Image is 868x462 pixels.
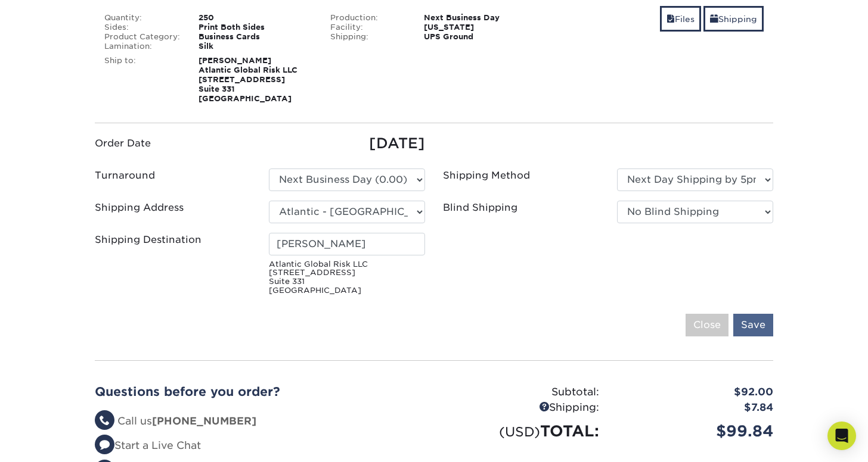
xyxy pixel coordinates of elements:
div: Silk [190,42,321,51]
div: Product Category: [95,32,190,42]
strong: [PERSON_NAME] Atlantic Global Risk LLC [STREET_ADDRESS] Suite 331 [GEOGRAPHIC_DATA] [199,56,297,103]
label: Order Date [95,136,151,151]
div: Quantity: [95,13,190,23]
span: files [666,14,675,24]
label: Shipping Destination [95,233,201,247]
div: Shipping: [434,400,608,416]
div: Ship to: [95,56,190,104]
div: Facility: [321,23,416,32]
div: $92.00 [608,385,782,400]
div: Subtotal: [434,385,608,400]
div: Sides: [95,23,190,32]
li: Call us [95,414,425,429]
div: Next Business Day [415,13,547,23]
input: Close [686,314,728,336]
label: Turnaround [95,168,155,183]
div: [US_STATE] [415,23,547,32]
small: (USD) [499,424,540,439]
input: Save [733,314,773,336]
label: Blind Shipping [443,201,517,215]
h2: Questions before you order? [95,385,425,399]
div: Lamination: [95,42,190,51]
div: 250 [190,13,321,23]
span: shipping [710,14,718,24]
div: $7.84 [608,400,782,416]
a: Start a Live Chat [95,439,201,451]
label: Shipping Address [95,201,184,215]
div: Production: [321,13,416,23]
div: [DATE] [269,133,425,154]
div: UPS Ground [415,32,547,42]
div: $99.84 [608,420,782,442]
label: Shipping Method [443,168,530,183]
div: Open Intercom Messenger [827,422,856,450]
a: Files [660,6,701,32]
small: Atlantic Global Risk LLC [STREET_ADDRESS] Suite 331 [GEOGRAPHIC_DATA] [269,260,425,295]
div: Business Cards [190,32,321,42]
div: TOTAL: [434,420,608,442]
a: Shipping [703,6,764,32]
div: Shipping: [321,32,416,42]
div: Print Both Sides [190,23,321,32]
strong: [PHONE_NUMBER] [152,415,256,427]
